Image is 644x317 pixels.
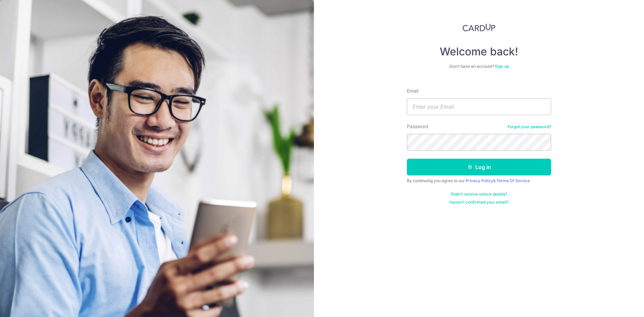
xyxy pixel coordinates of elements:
[407,88,418,94] label: Email
[407,178,551,183] div: By continuing you agree to our &
[496,178,530,183] a: Terms Of Service
[407,123,428,130] label: Password
[407,64,551,69] div: Don’t have an account?
[451,192,507,197] a: Didn't receive unlock details?
[463,23,495,32] img: CardUp Logo
[507,124,551,129] a: Forgot your password?
[407,98,551,115] input: Enter your Email
[466,178,493,183] a: Privacy Policy
[407,45,551,58] h4: Welcome back!
[449,200,508,205] a: Haven't confirmed your email?
[495,64,509,69] a: Sign up
[407,159,551,175] button: Log in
